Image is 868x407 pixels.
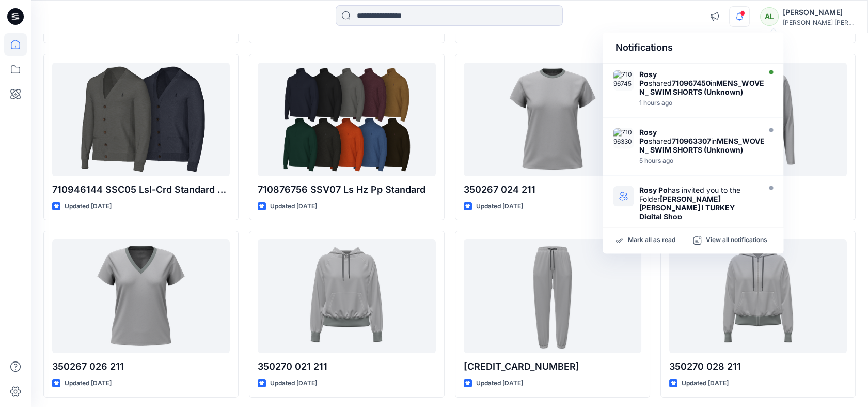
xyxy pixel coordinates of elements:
p: 350267 026 211 [52,359,230,374]
strong: Rosy Po [639,186,667,194]
a: 710946144 SSC05 Lsl-Crd Standard - LS SF VN CARDIGAN PP [52,63,230,176]
img: 710963307 [613,128,634,148]
img: 710967450 [613,70,634,91]
div: has invited you to the Folder [639,186,757,221]
p: 710946144 SSC05 Lsl-Crd Standard - LS SF VN CARDIGAN PP [52,183,230,197]
p: Updated [DATE] [65,378,112,389]
a: 710876756 SSV07 Ls Hz Pp Standard [258,63,435,176]
p: Updated [DATE] [270,378,317,389]
strong: [PERSON_NAME] [PERSON_NAME] I TURKEY Digital Shop [639,194,734,221]
p: Updated [DATE] [476,201,523,212]
p: Updated [DATE] [270,201,317,212]
a: 350270 028 211 [669,239,847,353]
p: Updated [DATE] [682,378,729,389]
strong: Rosy Po [639,128,656,145]
div: Notifications [603,32,783,64]
div: AL [760,7,779,26]
div: shared in [639,70,767,96]
div: Tuesday, October 14, 2025 16:20 [639,99,767,107]
p: 350267 024 211 [464,183,641,197]
p: 710876756 SSV07 Ls Hz Pp Standard [258,183,435,197]
div: shared in [639,128,767,154]
p: 350270 028 211 [669,359,847,374]
p: Updated [DATE] [65,201,112,212]
p: View all notifications [705,236,767,245]
strong: 710963307 [671,137,711,145]
a: 350267 026 211 [52,239,230,353]
p: [CREDIT_CARD_NUMBER] [464,359,641,374]
a: 628761 001 211 [464,239,641,353]
strong: 710967450 [671,79,710,87]
strong: MENS_WOVEN_ SWIM SHORTS (Unknown) [639,79,764,96]
p: Mark all as read [627,236,675,245]
img: Ralph Lauren I TURKEY Digital Shop [613,186,634,206]
a: 350270 021 211 [258,239,435,353]
strong: Rosy Po [639,70,656,87]
p: 350270 021 211 [258,359,435,374]
div: [PERSON_NAME] [783,6,855,19]
strong: MENS_WOVEN_ SWIM SHORTS (Unknown) [639,137,764,154]
a: 350267 024 211 [464,63,641,176]
div: [PERSON_NAME] [PERSON_NAME] [783,19,855,26]
p: Updated [DATE] [476,378,523,389]
div: Tuesday, October 14, 2025 12:13 [639,157,767,164]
